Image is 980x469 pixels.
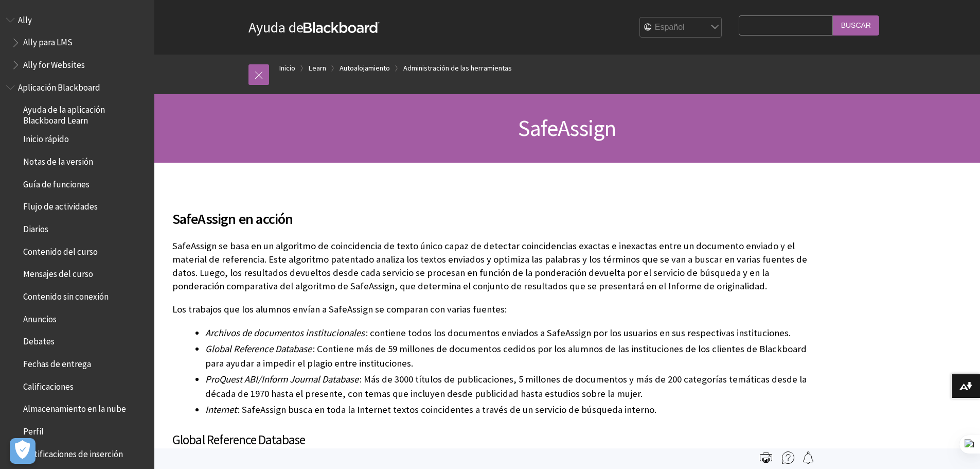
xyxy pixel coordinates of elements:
[304,22,380,33] strong: Blackboard
[23,266,93,280] span: Mensajes del curso
[403,62,512,75] a: Administración de las herramientas
[18,79,100,93] span: Aplicación Blackboard
[518,114,616,142] span: SafeAssign
[205,372,810,401] li: : Más de 3000 títulos de publicaciones, 5 millones de documentos y más de 200 categorías temática...
[23,176,90,189] span: Guía de funciones
[760,451,772,464] img: Print
[172,303,810,316] p: Los trabajos que los alumnos envían a SafeAssign se comparan con varias fuentes:
[23,378,74,392] span: Calificaciones
[23,198,98,212] span: Flujo de actividades
[18,11,32,25] span: Ally
[23,220,48,234] span: Diarios
[23,333,55,347] span: Debates
[23,288,109,302] span: Contenido sin conexión
[340,62,390,75] a: Autoalojamiento
[23,153,93,167] span: Notas de la versión
[23,445,123,459] span: Notificaciones de inserción
[23,101,147,126] span: Ayuda de la aplicación Blackboard Learn
[833,15,879,36] input: Buscar
[23,34,73,48] span: Ally para LMS
[205,404,237,415] span: Internet
[6,11,148,74] nav: Book outline for Anthology Ally Help
[205,342,810,371] li: : Contiene más de 59 millones de documentos cedidos por los alumnos de las instituciones de los c...
[205,403,810,417] li: : SafeAssign busca en toda la Internet textos coincidentes a través de un servicio de búsqueda in...
[640,18,722,38] select: Site Language Selector
[205,327,365,339] span: Archivos de documentos institucionales
[309,62,326,75] a: Learn
[205,343,312,355] span: Global Reference Database
[172,239,810,293] p: SafeAssign se basa en un algoritmo de coincidencia de texto único capaz de detectar coincidencias...
[23,243,98,257] span: Contenido del curso
[782,451,794,464] img: More help
[23,401,126,414] span: Almacenamiento en la nube
[23,355,91,369] span: Fechas de entrega
[248,18,380,37] a: Ayuda deBlackboard
[23,310,57,324] span: Anuncios
[802,451,814,464] img: Follow this page
[23,131,69,145] span: Inicio rápido
[279,62,295,75] a: Inicio
[205,373,359,385] span: ProQuest ABI/Inform Journal Database
[10,438,35,464] button: Abrir preferencias
[205,326,810,340] li: : contiene todos los documentos enviados a SafeAssign por los usuarios en sus respectivas institu...
[172,430,810,450] h3: Global Reference Database
[23,423,44,437] span: Perfil
[23,56,85,70] span: Ally for Websites
[172,196,810,230] h2: SafeAssign en acción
